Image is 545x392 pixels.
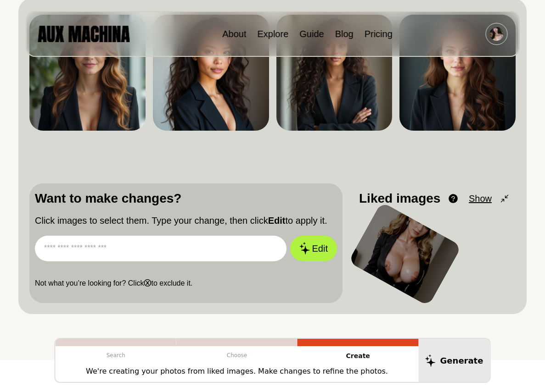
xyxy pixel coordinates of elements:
img: Search result [153,15,269,131]
b: Edit [268,215,286,226]
img: Search result [399,15,516,131]
img: Search result [276,15,393,131]
p: Search [56,346,177,364]
p: Liked images [359,189,440,208]
a: Pricing [365,29,393,39]
p: Not what you’re looking for? Click to exclude it. [35,278,337,289]
a: Blog [335,29,354,39]
p: Click images to select them. Type your change, then click to apply it. [35,214,337,227]
p: Want to make changes? [35,189,337,208]
p: We're creating your photos from liked images. Make changes to refine the photos. [86,366,388,377]
a: Explore [257,29,288,39]
b: ⓧ [144,279,151,287]
a: About [222,29,246,39]
img: Search result [29,15,146,131]
p: Create [298,346,419,366]
img: AUX MACHINA [38,26,129,42]
img: Avatar [489,27,503,41]
button: Edit [290,236,337,261]
p: Choose [176,346,298,364]
button: Show [469,192,510,205]
a: Guide [299,29,324,39]
span: Show [469,192,492,205]
button: Generate [419,339,490,382]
